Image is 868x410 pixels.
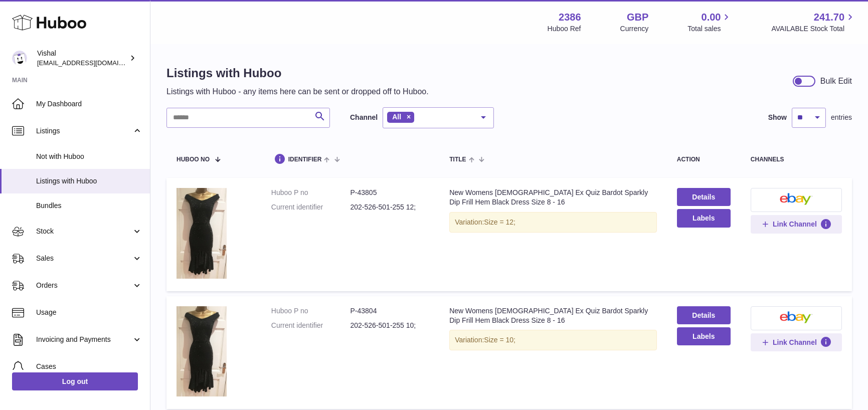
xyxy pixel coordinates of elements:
[751,215,842,233] button: Link Channel
[831,113,852,122] span: entries
[36,254,132,263] span: Sales
[12,372,138,390] a: Log out
[702,11,721,24] span: 0.00
[780,311,813,323] img: ebay-small.png
[484,218,515,226] span: Size = 12;
[350,202,429,212] dd: 202-526-501-255 12;
[350,188,429,197] dd: P-43805
[677,306,731,324] a: Details
[350,306,429,316] dd: P-43804
[271,188,351,197] dt: Huboo P no
[36,99,142,109] span: My Dashboard
[36,308,142,317] span: Usage
[449,156,466,163] span: title
[271,202,351,212] dt: Current identifier
[392,113,401,121] span: All
[36,176,142,186] span: Listings with Huboo
[627,11,648,24] strong: GBP
[177,156,210,163] span: Huboo no
[36,152,142,161] span: Not with Huboo
[36,227,132,236] span: Stock
[677,209,731,227] button: Labels
[449,212,657,233] div: Variation:
[271,306,351,316] dt: Huboo P no
[37,49,127,68] div: Vishal
[177,188,227,279] img: New Womens Ladies Ex Quiz Bardot Sparkly Dip Frill Hem Black Dress Size 8 - 16
[780,193,813,205] img: ebay-small.png
[449,188,657,207] div: New Womens [DEMOGRAPHIC_DATA] Ex Quiz Bardot Sparkly Dip Frill Hem Black Dress Size 8 - 16
[177,306,227,397] img: New Womens Ladies Ex Quiz Bardot Sparkly Dip Frill Hem Black Dress Size 8 - 16
[449,306,657,325] div: New Womens [DEMOGRAPHIC_DATA] Ex Quiz Bardot Sparkly Dip Frill Hem Black Dress Size 8 - 16
[484,336,515,344] span: Size = 10;
[773,220,817,229] span: Link Channel
[773,338,817,347] span: Link Channel
[36,126,132,136] span: Listings
[350,113,378,122] label: Channel
[271,321,351,330] dt: Current identifier
[687,11,732,34] a: 0.00 Total sales
[820,76,852,87] div: Bulk Edit
[751,156,842,163] div: channels
[449,330,657,350] div: Variation:
[768,113,787,122] label: Show
[36,281,132,290] span: Orders
[36,362,142,371] span: Cases
[548,24,581,34] div: Huboo Ref
[166,65,429,81] h1: Listings with Huboo
[36,201,142,211] span: Bundles
[677,327,731,345] button: Labels
[559,11,581,24] strong: 2386
[687,24,732,34] span: Total sales
[12,51,27,66] img: internalAdmin-2386@internal.huboo.com
[814,11,844,24] span: 241.70
[166,86,429,97] p: Listings with Huboo - any items here can be sent or dropped off to Huboo.
[350,321,429,330] dd: 202-526-501-255 10;
[677,188,731,206] a: Details
[288,156,322,163] span: identifier
[771,11,856,34] a: 241.70 AVAILABLE Stock Total
[771,24,856,34] span: AVAILABLE Stock Total
[36,335,132,344] span: Invoicing and Payments
[37,59,147,67] span: [EMAIL_ADDRESS][DOMAIN_NAME]
[620,24,649,34] div: Currency
[751,333,842,351] button: Link Channel
[677,156,731,163] div: action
